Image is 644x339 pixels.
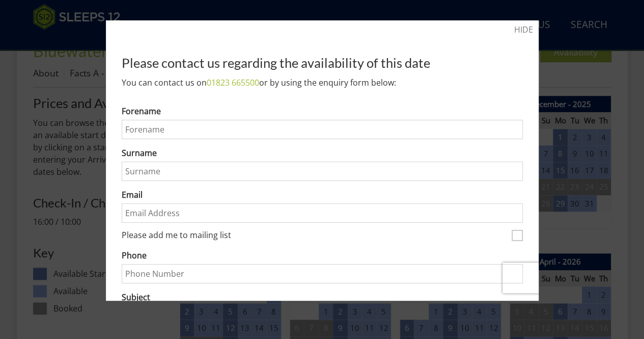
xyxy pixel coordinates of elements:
[502,263,633,293] iframe: reCAPTCHA
[207,77,259,88] a: 01823 665500
[514,23,533,36] a: HIDE
[122,189,523,201] label: Email
[122,249,523,262] label: Phone
[122,264,523,283] input: Phone Number
[122,203,523,223] input: Email Address
[122,147,523,159] label: Surname
[122,120,523,139] input: Forename
[122,105,523,117] label: Forename
[122,76,523,89] p: You can contact us on or by using the enquiry form below:
[122,162,523,181] input: Surname
[122,230,508,242] label: Please add me to mailing list
[122,291,523,303] label: Subject
[122,56,523,70] h2: Please contact us regarding the availability of this date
